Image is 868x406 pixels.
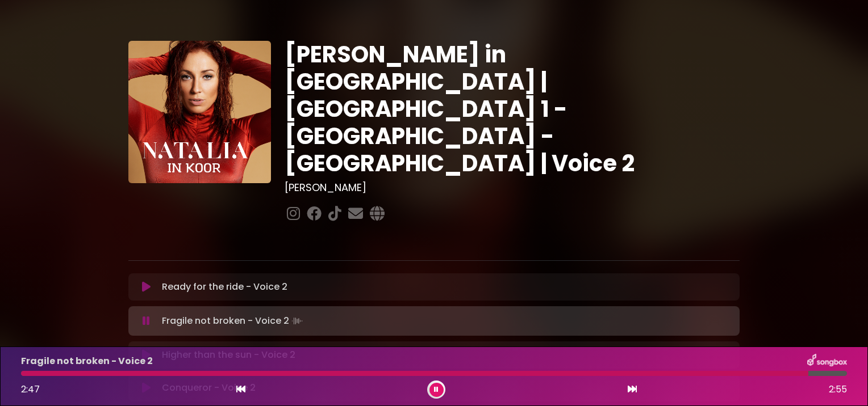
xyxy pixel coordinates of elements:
p: Fragile not broken - Voice 2 [162,313,305,329]
img: waveform4.gif [289,313,305,329]
p: Fragile not broken - Voice 2 [21,354,153,368]
p: Ready for the ride - Voice 2 [162,280,287,294]
h1: [PERSON_NAME] in [GEOGRAPHIC_DATA] | [GEOGRAPHIC_DATA] 1 - [GEOGRAPHIC_DATA] - [GEOGRAPHIC_DATA] ... [285,41,740,177]
img: songbox-logo-white.png [807,354,847,369]
h3: [PERSON_NAME] [285,181,740,194]
span: 2:55 [829,383,847,396]
img: YTVS25JmS9CLUqXqkEhs [128,41,271,183]
span: 2:47 [21,383,40,396]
